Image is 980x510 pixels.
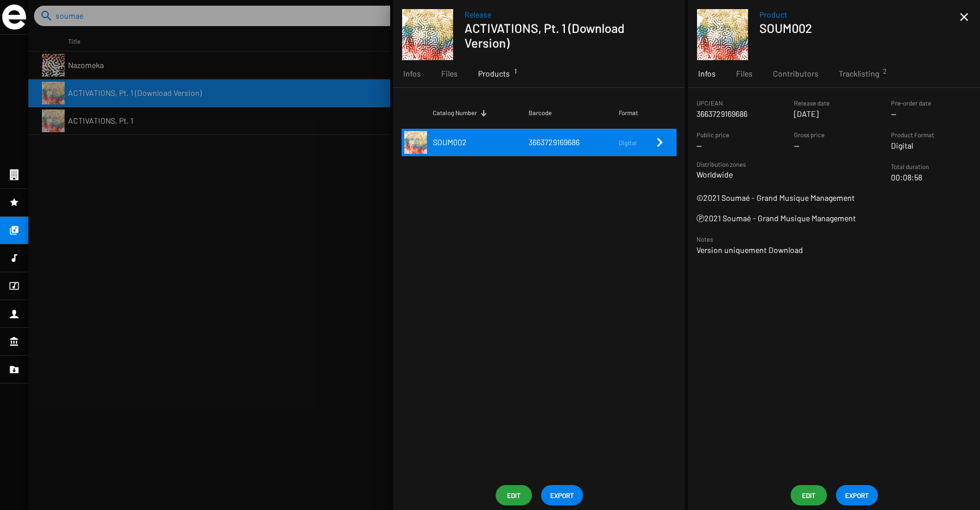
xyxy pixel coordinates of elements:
[845,485,869,505] span: EXPORT
[2,5,26,29] img: grand-sigle.svg
[441,68,458,79] span: Files
[529,107,619,119] div: Barcode
[696,131,729,138] small: Public price
[696,235,713,243] small: Notes
[759,9,960,20] span: Product
[696,213,856,223] span: Ⓟ2021 Soumaé - Grand Musique Management
[529,137,580,147] span: 3663729169686
[433,107,529,119] div: Catalog Number
[891,131,934,138] small: Product Format
[736,68,753,79] span: Files
[696,245,971,256] p: Version uniquement Download
[698,68,716,79] span: Infos
[464,20,656,50] h1: ACTIVATIONS, Pt. 1 (Download Version)
[696,193,855,203] span: ©2021 Soumaé - Grand Musique Management
[839,68,879,79] span: Tracklisting
[529,107,552,119] div: Barcode
[478,68,510,79] span: Products
[791,485,827,505] button: Edit
[402,9,453,60] img: Activation-PT1.jpg
[696,108,747,120] p: 3663729169686
[541,485,583,505] button: EXPORT
[794,131,825,138] small: Gross price
[697,9,748,60] img: Activation-PT1.jpg
[464,9,665,20] span: Release
[696,99,723,107] small: UPC/EAN
[403,68,421,79] span: Infos
[433,107,477,119] div: Catalog Number
[433,137,467,147] span: SOUM002
[891,108,931,120] p: --
[696,161,874,169] small: Distribution zones
[550,485,574,505] span: EXPORT
[619,107,653,119] div: Format
[800,485,818,505] span: Edit
[759,20,951,35] h1: SOUM002
[696,140,729,151] p: --
[619,107,638,119] div: Format
[794,140,825,151] p: --
[696,170,733,179] span: Worldwide
[891,141,913,150] span: Digital
[836,485,878,505] button: EXPORT
[619,139,637,146] span: Digital
[794,108,830,120] p: [DATE]
[891,163,929,170] small: Total duration
[891,172,971,183] p: 00:08:58
[957,10,971,24] mat-icon: close
[496,485,532,505] button: Edit
[653,136,666,149] mat-icon: Remove Reference
[404,131,427,154] img: Activation-PT1.jpg
[891,99,931,107] small: Pre-order date
[794,99,830,107] small: Release date
[773,68,818,79] span: Contributors
[505,485,523,505] span: Edit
